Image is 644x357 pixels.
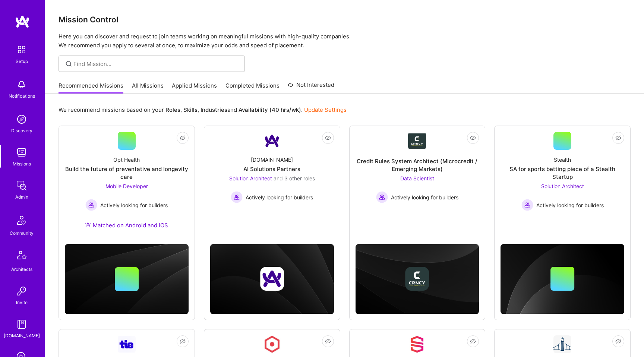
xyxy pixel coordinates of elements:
div: [DOMAIN_NAME] [251,156,293,164]
img: Community [13,211,31,229]
div: Notifications [9,92,35,100]
img: admin teamwork [14,178,29,193]
img: Actively looking for builders [85,199,97,211]
b: Skills [183,106,198,113]
img: teamwork [14,145,29,160]
img: Architects [13,247,31,265]
img: cover [356,244,479,314]
img: cover [501,244,624,314]
i: icon EyeClosed [470,338,476,344]
img: Invite [14,284,29,298]
a: Company Logo[DOMAIN_NAME]AI Solutions PartnersSolution Architect and 3 other rolesActively lookin... [210,132,334,220]
img: Company Logo [553,335,571,353]
a: Completed Missions [225,82,280,94]
i: icon EyeClosed [615,135,621,141]
p: Here you can discover and request to join teams working on meaningful missions with high-quality ... [59,32,631,50]
img: Company Logo [408,133,426,149]
div: Community [10,229,34,237]
span: and 3 other roles [274,175,315,181]
b: Roles [165,106,180,113]
a: Recommended Missions [59,82,123,94]
i: icon EyeClosed [325,338,331,344]
div: AI Solutions Partners [243,165,300,173]
a: StealthSA for sports betting piece of a Stealth StartupSolution Architect Actively looking for bu... [501,132,624,220]
div: Build the future of preventative and longevity care [65,165,189,181]
div: Architects [11,265,32,273]
img: Company Logo [408,335,426,353]
div: Missions [13,160,31,168]
i: icon EyeClosed [615,338,621,344]
img: Ateam Purple Icon [85,222,91,228]
img: cover [65,244,189,314]
div: Invite [16,298,28,306]
img: Company Logo [263,132,281,150]
img: Company logo [405,267,429,291]
div: Credit Rules System Architect (Microcredit / Emerging Markets) [356,157,479,173]
a: Update Settings [304,106,347,113]
img: logo [15,15,30,28]
span: Actively looking for builders [391,193,458,201]
img: Company logo [260,267,284,291]
div: Setup [16,57,28,65]
img: Actively looking for builders [376,191,388,203]
i: icon EyeClosed [180,338,186,344]
i: icon SearchGrey [64,60,73,68]
img: cover [210,244,334,314]
img: setup [14,42,29,57]
span: Data Scientist [400,175,434,181]
div: [DOMAIN_NAME] [4,332,40,339]
input: Find Mission... [73,60,239,68]
img: Company Logo [263,335,281,353]
div: Admin [15,193,28,201]
p: We recommend missions based on your , , and . [59,106,347,114]
div: Matched on Android and iOS [85,221,168,229]
span: Solution Architect [229,175,272,181]
i: icon EyeClosed [180,135,186,141]
div: Opt Health [113,156,140,164]
a: Opt HealthBuild the future of preventative and longevity careMobile Developer Actively looking fo... [65,132,189,238]
div: Discovery [11,127,32,135]
img: Company Logo [118,336,136,352]
span: Actively looking for builders [100,201,168,209]
div: Stealth [554,156,571,164]
img: discovery [14,112,29,127]
a: Not Interested [288,80,334,94]
h3: Mission Control [59,15,631,24]
img: bell [14,77,29,92]
img: Actively looking for builders [231,191,243,203]
span: Actively looking for builders [246,193,313,201]
span: Actively looking for builders [536,201,604,209]
span: Solution Architect [541,183,584,189]
img: Actively looking for builders [521,199,533,211]
i: icon EyeClosed [325,135,331,141]
span: Mobile Developer [105,183,148,189]
b: Availability (40 hrs/wk) [239,106,301,113]
b: Industries [201,106,227,113]
img: guide book [14,317,29,332]
a: All Missions [132,82,164,94]
div: SA for sports betting piece of a Stealth Startup [501,165,624,181]
a: Applied Missions [172,82,217,94]
a: Company LogoCredit Rules System Architect (Microcredit / Emerging Markets)Data Scientist Actively... [356,132,479,220]
i: icon EyeClosed [470,135,476,141]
